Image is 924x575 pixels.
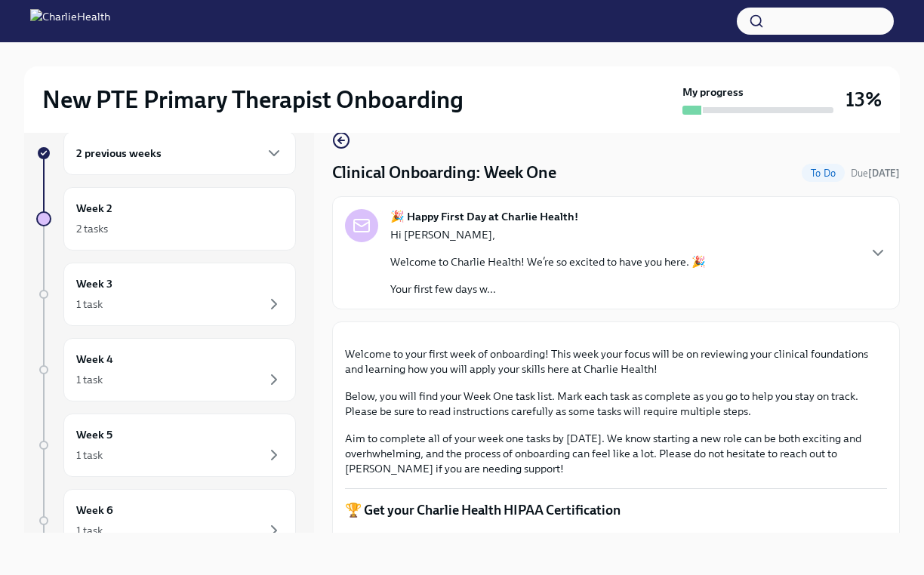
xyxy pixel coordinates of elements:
[851,166,900,180] span: September 20th, 2025 07:00
[76,275,112,292] h6: Week 3
[76,145,162,161] h6: 2 previous weeks
[42,85,464,115] h2: New PTE Primary Therapist Onboarding
[682,85,744,100] strong: My progress
[76,297,103,312] div: 1 task
[802,168,845,179] span: To Do
[345,501,887,519] p: 🏆 Get your Charlie Health HIPAA Certification
[851,168,900,179] span: Due
[332,161,556,184] h4: Clinical Onboarding: Week One
[63,131,296,175] div: 2 previous weeks
[345,389,887,419] p: Below, you will find your Week One task list. Mark each task as complete as you go to help you st...
[36,338,296,401] a: Week 41 task
[390,254,706,269] p: Welcome to Charlie Health! We’re so excited to have you here. 🎉
[76,372,103,387] div: 1 task
[390,209,578,224] strong: 🎉 Happy First Day at Charlie Health!
[36,263,296,326] a: Week 31 task
[390,227,706,242] p: Hi [PERSON_NAME],
[76,447,103,463] div: 1 task
[390,281,706,297] p: Your first few days w...
[36,489,296,552] a: Week 61 task
[76,426,112,443] h6: Week 5
[76,221,108,236] div: 2 tasks
[76,200,112,217] h6: Week 2
[30,9,110,33] img: CharlieHealth
[868,168,900,179] strong: [DATE]
[36,414,296,477] a: Week 51 task
[345,431,887,476] p: Aim to complete all of your week one tasks by [DATE]. We know starting a new role can be both exc...
[36,187,296,251] a: Week 22 tasks
[345,346,887,377] p: Welcome to your first week of onboarding! This week your focus will be on reviewing your clinical...
[76,523,103,538] div: 1 task
[845,86,882,113] h3: 13%
[76,351,113,367] h6: Week 4
[76,502,113,518] h6: Week 6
